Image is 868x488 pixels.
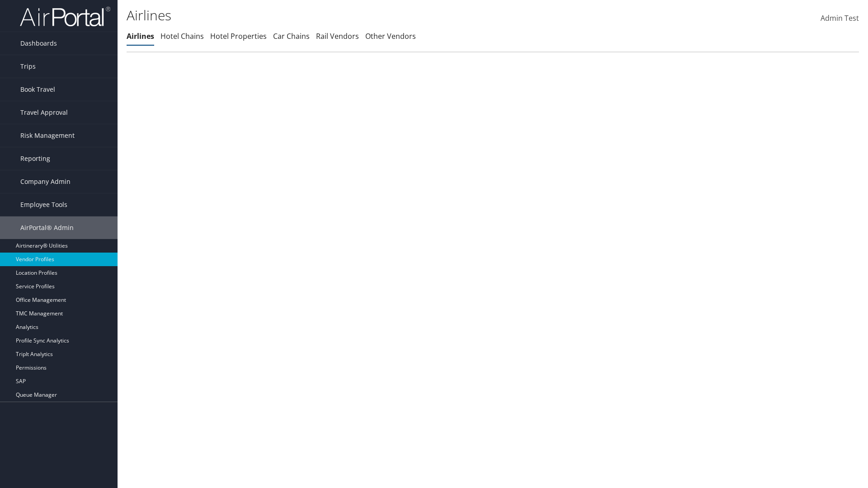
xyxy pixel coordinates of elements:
span: Risk Management [20,124,75,147]
span: Reporting [20,147,50,170]
span: Travel Approval [20,101,68,124]
span: Employee Tools [20,193,67,216]
a: Rail Vendors [316,31,359,41]
a: Hotel Chains [160,31,204,41]
img: airportal-logo.png [20,6,110,27]
a: Admin Test [821,5,859,33]
span: AirPortal® Admin [20,216,74,239]
span: Company Admin [20,170,71,193]
a: Other Vendors [365,31,416,41]
span: Admin Test [821,13,859,23]
h1: Airlines [127,6,615,25]
a: Car Chains [273,31,310,41]
span: Book Travel [20,78,55,101]
span: Trips [20,55,36,78]
span: Dashboards [20,32,57,55]
a: Hotel Properties [210,31,267,41]
a: Airlines [127,31,154,41]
